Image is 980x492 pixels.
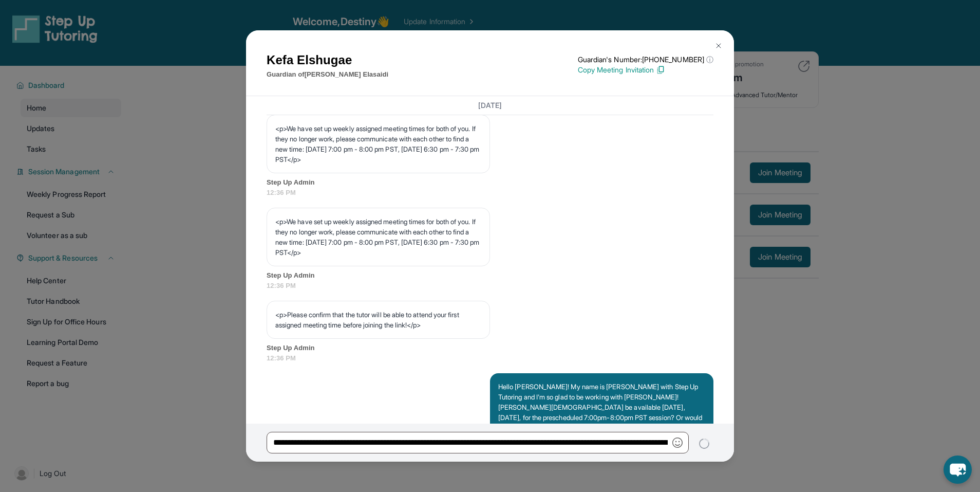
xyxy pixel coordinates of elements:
p: <p>Please confirm that the tutor will be able to attend your first assigned meeting time before j... [275,309,481,330]
p: <p>We have set up weekly assigned meeting times for both of you. If they no longer work, please c... [275,123,481,165]
p: Guardian's Number: [PHONE_NUMBER] [578,54,713,65]
p: Copy Meeting Invitation [578,65,713,75]
h3: [DATE] [267,100,713,111]
span: 12:36 PM [267,281,713,291]
p: Hello [PERSON_NAME]! My name is [PERSON_NAME] with Step Up Tutoring and I'm so glad to be working... [498,381,705,433]
span: Step Up Admin [267,270,713,281]
button: chat-button [944,455,972,484]
span: Step Up Admin [267,177,713,188]
span: Step Up Admin [267,343,713,353]
img: Emoji [672,438,683,448]
p: Guardian of [PERSON_NAME] Elasaidi [267,69,388,80]
p: <p>We have set up weekly assigned meeting times for both of you. If they no longer work, please c... [275,216,481,258]
span: 12:36 PM [267,353,713,363]
span: ⓘ [706,54,713,65]
h1: Kefa Elshugae [267,51,388,69]
span: 12:36 PM [267,188,713,198]
img: Copy Icon [656,65,665,75]
img: Close Icon [714,42,723,50]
